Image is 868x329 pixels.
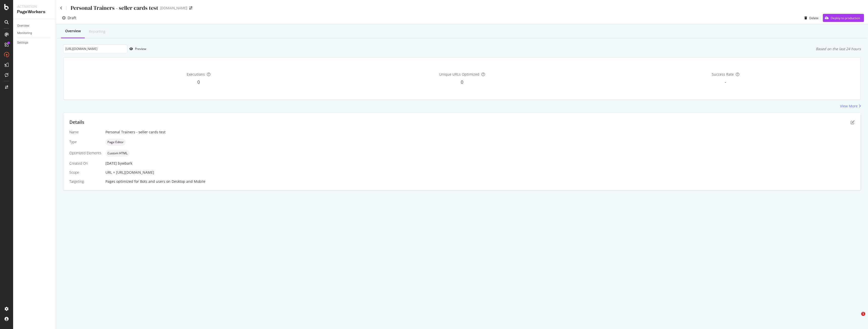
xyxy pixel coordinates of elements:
div: Targeting [69,179,101,184]
button: Delete [802,14,819,22]
div: arrow-right-arrow-left [189,6,192,10]
div: pen-to-square [851,120,855,124]
a: Monitoring [17,31,52,36]
div: by wbark [118,161,132,166]
div: Scope [69,170,101,175]
div: Based on the last 24 hours [816,46,861,51]
a: Overview [17,23,52,28]
div: neutral label [105,150,129,157]
div: View More [840,104,858,109]
span: Custom HTML [107,152,127,155]
div: Type [69,139,101,144]
div: Activation [17,4,52,9]
span: - [725,79,726,85]
a: View More [840,104,861,109]
div: Personal Trainers - seller cards test [105,130,855,135]
div: Details [69,119,84,126]
input: Preview your optimization on a URL [63,44,127,53]
span: 1 [861,312,865,316]
div: Monitoring [17,31,32,36]
div: Reporting [89,29,105,34]
span: Executions [187,72,205,77]
div: Overview [17,23,29,28]
div: Pages optimized for on [105,179,855,184]
a: Click to go back [60,6,62,10]
div: Overview [65,28,81,34]
div: Bots and users [140,179,165,184]
div: neutral label [105,139,126,146]
span: Page Editor [107,141,124,144]
div: PageWorkers [17,9,52,15]
div: Optimized Elements [69,151,101,156]
span: Success Rate [712,72,734,77]
div: Delete [809,16,819,20]
button: Preview [127,45,146,53]
button: Deploy to production [823,14,864,22]
span: Unique URLs Optimized [439,72,479,77]
div: [DATE] [105,161,855,166]
a: Settings [17,40,52,45]
iframe: Intercom live chat [851,312,863,324]
div: Created On [69,161,101,166]
div: Desktop and Mobile [172,179,205,184]
div: Deploy to production [831,16,860,20]
div: Draft [68,15,76,20]
span: 0 [197,79,200,85]
div: Settings [17,40,28,45]
div: Personal Trainers - seller cards test [71,4,158,12]
span: 0 [461,79,463,85]
div: [DOMAIN_NAME] [160,6,187,11]
div: Preview [135,47,146,51]
span: URL = [URL][DOMAIN_NAME] [105,170,154,175]
div: Name [69,130,101,135]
